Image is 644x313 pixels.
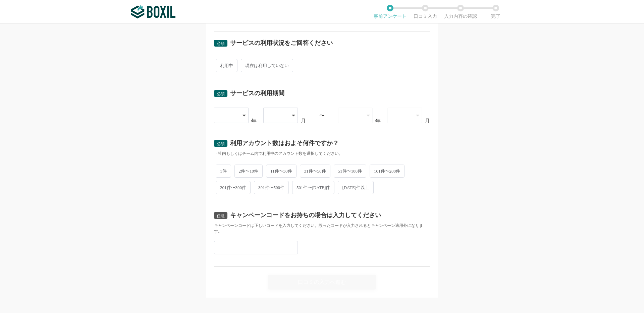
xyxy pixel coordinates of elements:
[338,181,374,194] span: [DATE]件以上
[408,5,443,19] li: 口コミ入力
[251,118,257,124] div: 年
[230,212,381,218] div: キャンペーンコードをお持ちの場合は入力してください
[301,118,306,124] div: 月
[241,59,293,72] span: 現在は利用していない
[217,213,225,218] span: 任意
[375,118,381,124] div: 年
[266,165,297,178] span: 11件〜30件
[300,165,330,178] span: 31件〜50件
[230,140,339,146] div: 利用アカウント数はおよそ何件ですか？
[217,141,225,146] span: 必須
[372,5,408,19] li: 事前アンケート
[234,165,263,178] span: 2件〜10件
[214,151,430,156] div: ・社内もしくはチーム内で利用中のアカウント数を選択してください。
[292,181,334,194] span: 501件〜[DATE]件
[216,165,231,178] span: 1件
[334,165,367,178] span: 51件〜100件
[254,181,289,194] span: 301件〜500件
[217,41,225,46] span: 必須
[216,59,237,72] span: 利用中
[217,91,225,96] span: 必須
[370,165,405,178] span: 101件〜200件
[214,223,430,234] div: キャンペーンコードは正しいコードを入力してください。誤ったコードが入力されるとキャンペーン適用外になります。
[425,118,430,124] div: 月
[216,181,251,194] span: 201件〜300件
[443,5,478,19] li: 入力内容の確認
[478,5,513,19] li: 完了
[131,5,175,18] img: ボクシルSaaS_ロゴ
[230,90,284,96] div: サービスの利用期間
[319,113,325,118] div: 〜
[230,40,333,46] div: サービスの利用状況をご回答ください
